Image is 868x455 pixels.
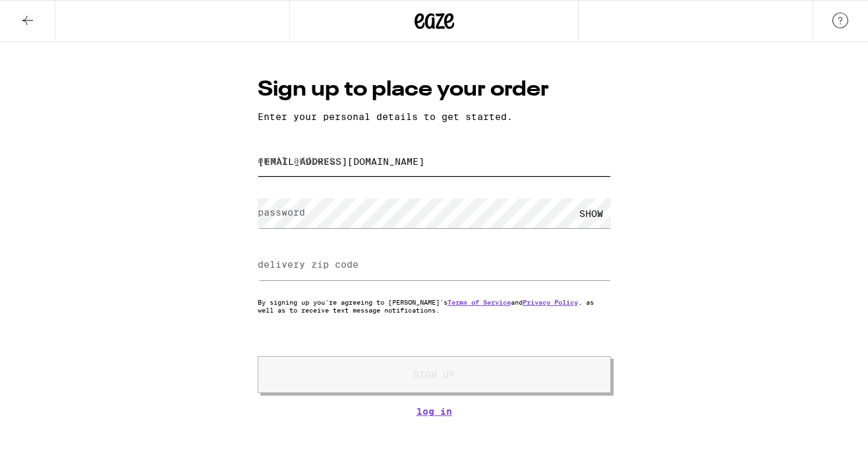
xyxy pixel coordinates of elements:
a: Log In [258,406,611,417]
div: SHOW [571,198,611,228]
label: email address [258,155,335,166]
a: Privacy Policy [523,298,578,306]
p: By signing up you're agreeing to [PERSON_NAME]'s and , as well as to receive text message notific... [258,298,611,314]
label: delivery zip code [258,259,359,270]
span: Sign Up [413,370,455,379]
input: delivery zip code [258,251,611,280]
a: Terms of Service [448,298,511,306]
p: Enter your personal details to get started. [258,111,611,122]
input: email address [258,146,611,176]
button: Sign Up [258,356,611,393]
h1: Sign up to place your order [258,75,611,105]
label: password [258,207,305,218]
span: Help [30,9,57,21]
